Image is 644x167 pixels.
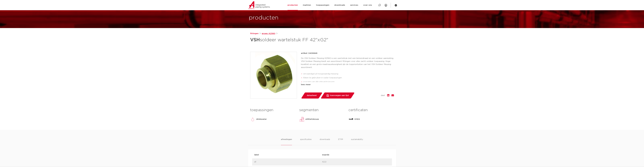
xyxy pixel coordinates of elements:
[301,57,394,69] p: De VSH Soldeer Messing K2560 is een wartelstuk met een binnendraad en een soldeer aansluiting. VS...
[301,83,394,86] div: lees meer
[250,117,255,122] img: drinkwater
[299,108,345,113] h3: segmenten
[381,94,385,97] span: deel:
[250,38,260,42] strong: VSH
[348,108,394,113] h3: certificaten
[330,93,349,98] span: toevoegen aan lijst
[250,36,345,44] h1: soldeer wartelstuk FF 42"xG2"
[351,138,363,145] li: sustainability
[250,52,297,98] img: Product Image for VSH soldeer wartelstuk FF 42"xG2"
[254,153,322,156] p: label
[303,80,394,84] li: voorzien van alle relevante keuren
[301,52,317,55] p: artikel: 0406846
[305,118,319,121] p: utiliteitsbouw
[303,76,394,80] li: Alleen te gebruiken in water toepassingen
[338,138,343,145] li: ETIM
[322,160,390,163] p: 42,0
[299,117,304,122] img: utiliteitsbouw
[303,72,394,76] li: vervaardigd uit hoogwaardig messing
[300,138,312,145] li: specificaties
[322,153,390,156] p: waarde
[307,93,317,98] span: datasheet
[254,160,322,163] p: d1
[249,14,278,22] h1: producten
[320,138,330,145] li: downloads
[301,92,322,99] a: datasheet
[355,118,360,121] p: KIWA
[262,32,275,35] a: groep: K2560
[256,118,267,121] p: drinkwater
[281,138,292,145] li: afmetingen
[250,108,296,113] h3: toepassingen
[250,32,259,35] a: fittingen
[348,117,354,122] img: KIWA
